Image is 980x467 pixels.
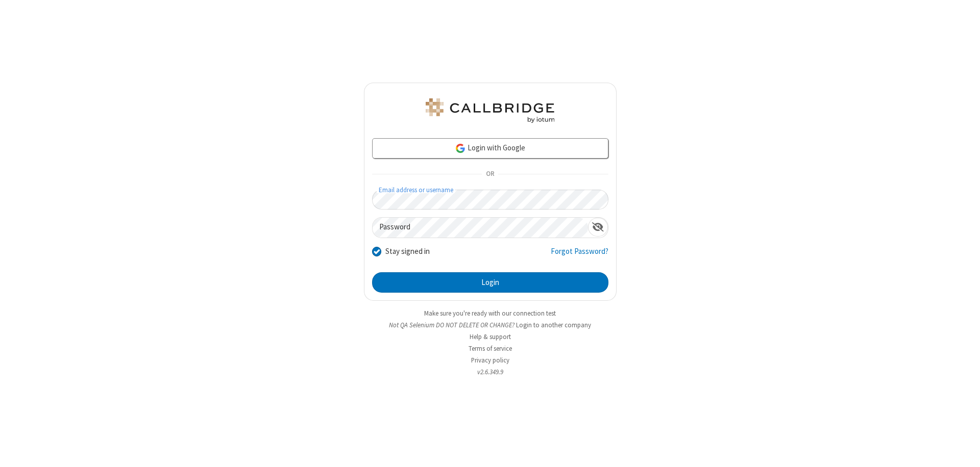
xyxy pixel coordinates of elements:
span: OR [482,167,498,181]
a: Forgot Password? [551,246,608,265]
li: v2.6.349.9 [364,367,617,377]
label: Stay signed in [385,246,430,257]
input: Email address or username [372,190,608,210]
a: Privacy policy [471,356,509,365]
iframe: Chat [954,440,972,460]
button: Login to another company [516,320,591,330]
div: Show password [588,218,608,237]
img: QA Selenium DO NOT DELETE OR CHANGE [424,98,556,123]
button: Login [372,272,608,293]
a: Make sure you're ready with our connection test [424,309,556,318]
a: Help & support [470,332,511,341]
input: Password [373,218,588,238]
a: Login with Google [372,138,608,159]
img: google-icon.png [455,143,466,154]
a: Terms of service [469,344,512,353]
li: Not QA Selenium DO NOT DELETE OR CHANGE? [364,320,617,330]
